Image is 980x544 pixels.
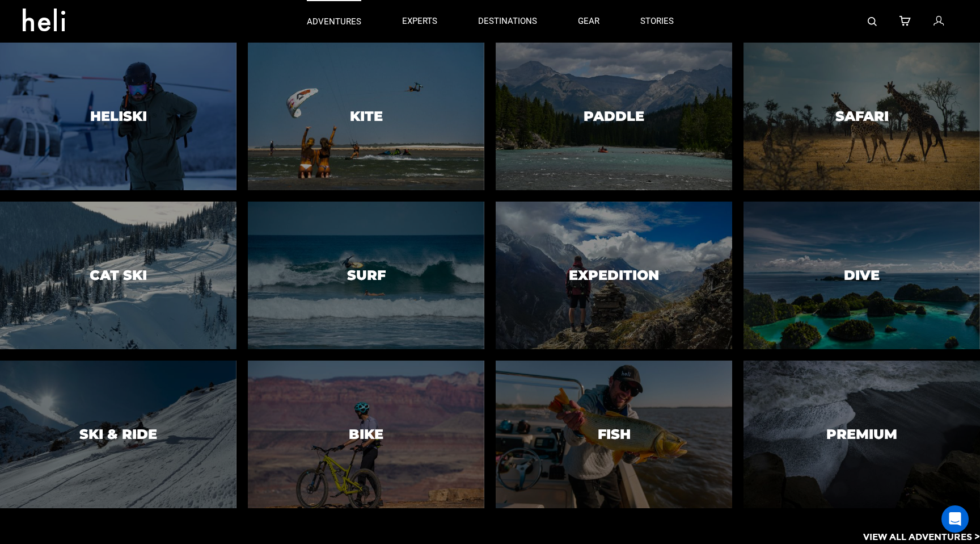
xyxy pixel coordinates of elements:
h3: Bike [349,427,383,442]
p: destinations [478,15,537,27]
h3: Heliski [90,109,147,124]
p: View All Adventures > [863,531,980,544]
p: experts [402,15,437,27]
h3: Ski & Ride [79,427,157,442]
h3: Dive [844,268,880,283]
h3: Expedition [569,268,659,283]
h3: Premium [826,427,897,442]
h3: Surf [347,268,386,283]
h3: Fish [598,427,631,442]
h3: Safari [835,109,889,124]
a: PremiumPremium image [744,361,980,508]
p: adventures [307,16,361,28]
div: Open Intercom Messenger [941,505,969,533]
h3: Paddle [584,109,644,124]
h3: Kite [350,109,383,124]
h3: Cat Ski [90,268,147,283]
img: search-bar-icon.svg [868,17,877,26]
